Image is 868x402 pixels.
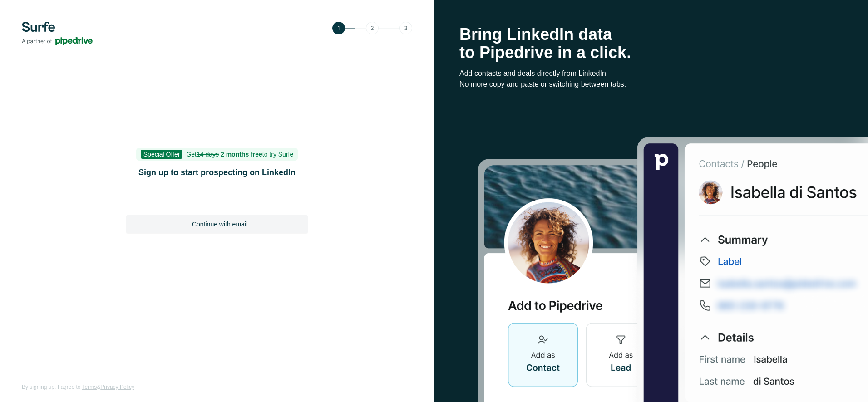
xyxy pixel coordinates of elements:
[141,150,183,159] span: Special Offer
[22,384,80,390] span: By signing up, I agree to
[459,25,843,62] h1: Bring LinkedIn data to Pipedrive in a click.
[192,220,247,229] span: Continue with email
[100,384,134,390] a: Privacy Policy
[186,151,293,158] span: Get to try Surfe
[221,151,262,158] b: 2 months free
[332,22,412,34] img: Step 1
[681,9,859,102] iframe: Sign in with Google Dialog
[22,22,93,45] img: Surfe's logo
[459,68,843,79] p: Add contacts and deals directly from LinkedIn.
[82,384,97,390] a: Terms
[197,151,219,158] s: 14 days
[126,166,308,179] h1: Sign up to start prospecting on LinkedIn
[459,79,843,90] p: No more copy and paste or switching between tabs.
[97,384,100,390] span: &
[478,136,868,402] img: Surfe Stock Photo - Selling good vibes
[122,191,312,211] iframe: Sign in with Google Button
